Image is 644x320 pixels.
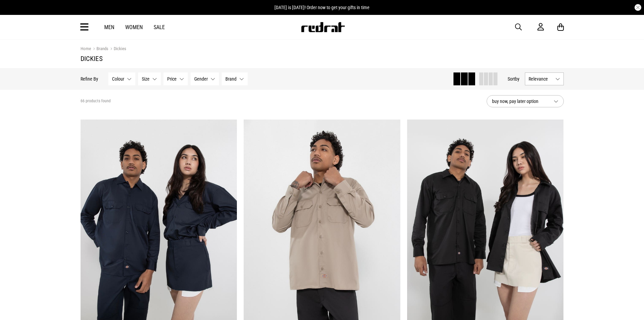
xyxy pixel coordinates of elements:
[125,24,143,30] a: Women
[163,72,188,85] button: Price
[91,46,108,52] a: Brands
[487,95,564,107] button: buy now, pay later option
[225,76,237,82] span: Brand
[138,72,161,85] button: Size
[529,76,553,82] span: Relevance
[104,24,114,30] a: Men
[81,46,91,51] a: Home
[191,72,219,85] button: Gender
[492,97,548,105] span: buy now, pay later option
[515,76,519,82] span: by
[274,5,370,10] span: [DATE] is [DATE]! Order now to get your gifts in time
[167,76,177,82] span: Price
[508,75,519,83] button: Sortby
[142,76,150,82] span: Size
[301,22,345,32] img: Redrat logo
[108,72,135,85] button: Colour
[525,72,564,85] button: Relevance
[154,24,165,30] a: Sale
[81,99,111,104] span: 66 products found
[222,72,248,85] button: Brand
[81,55,564,63] h1: Dickies
[112,76,124,82] span: Colour
[108,46,126,52] a: Dickies
[194,76,208,82] span: Gender
[81,76,98,82] p: Refine By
